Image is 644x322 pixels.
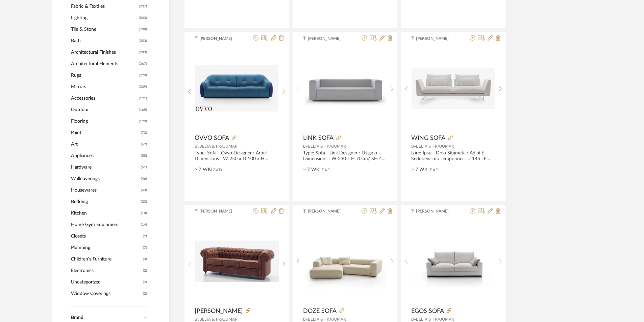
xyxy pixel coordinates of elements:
[143,242,147,253] span: (7)
[71,93,137,104] span: Accessories
[303,72,387,105] img: LINK SOFA
[71,230,141,242] span: Closets
[411,307,444,315] span: EGOS SOFA
[71,35,137,47] span: Bath
[143,254,147,265] span: (3)
[71,70,137,81] span: Rugs
[141,219,147,230] span: (14)
[308,208,350,214] span: [PERSON_NAME]
[199,208,242,214] span: [PERSON_NAME]
[141,185,147,196] span: (43)
[139,47,147,58] span: (283)
[71,207,139,219] span: Kitchen
[412,233,495,290] img: EGOS SOFA
[308,317,346,321] span: BELTA & FRAJUMAR
[71,139,139,150] span: Art
[199,35,242,42] span: [PERSON_NAME]
[139,13,147,23] span: (833)
[71,162,139,173] span: Hardware
[411,150,495,162] div: Lore: Ipsu - Dolo Sitametc : Adipi E. Seddoeiusmo Temporinci : U 145 l E 793 d M 47al/ EN 47/ AD ...
[71,288,141,299] span: Window Coverings
[308,35,350,42] span: [PERSON_NAME]
[427,168,439,172] span: Lead
[71,150,139,162] span: Appliances
[412,68,495,109] img: WING SOFA
[143,231,147,242] span: (9)
[71,315,83,320] span: Brand
[411,166,427,173] span: > 7 WK
[71,265,141,276] span: Electronics
[195,166,211,173] span: > 7 WK
[71,12,137,24] span: Lighting
[416,208,459,214] span: [PERSON_NAME]
[303,166,319,173] span: > 7 WK
[71,253,141,265] span: Children's Furniture
[195,317,199,321] span: By
[141,150,147,161] span: (55)
[303,144,308,148] span: By
[416,144,454,148] span: BELTA & FRAJUMAR
[71,116,137,127] span: Flooring
[411,317,416,321] span: By
[308,144,346,148] span: BELTA & FRAJUMAR
[199,144,238,148] span: BELTA & FRAJUMAR
[411,134,445,142] span: WING SOFA
[71,173,139,184] span: Wallcoverings
[139,1,147,12] span: (937)
[71,219,139,230] span: Home Gym Equipment
[139,93,147,104] span: (191)
[141,173,147,184] span: (46)
[416,317,454,321] span: BELTA & FRAJUMAR
[71,127,139,139] span: Paint
[141,196,147,207] span: (23)
[71,81,137,93] span: Mirrors
[195,144,199,148] span: By
[303,307,337,315] span: DOZE SOFA
[139,24,147,35] span: (708)
[139,58,147,69] span: (267)
[71,24,137,35] span: Tile & Stone
[141,162,147,173] span: (51)
[71,242,141,253] span: Plumbing
[303,150,387,162] div: Type: Sofa - Link Designer : Dsignio Dimensions : W 230 x H 70cm/ SH 40/ AH 70/ ArmLength 90cm/ a...
[139,35,147,46] span: (353)
[71,58,137,70] span: Architectural Elements
[195,134,229,142] span: OVVO SOFA
[139,70,147,81] span: (220)
[211,168,222,172] span: Lead
[416,35,459,42] span: [PERSON_NAME]
[71,104,137,116] span: Outdoor
[143,265,147,276] span: (2)
[411,144,416,148] span: By
[71,184,139,196] span: Housewares
[71,47,137,58] span: Architectural Finishes
[141,208,147,219] span: (18)
[71,1,137,12] span: Fabric & Textiles
[139,81,147,92] span: (209)
[195,150,279,162] div: Type: Sofa - Ovvo Designer : Arbel Dimensions : W 250 x D 100 x H 85cm/ AH60cm Material & Finishe...
[195,219,279,304] div: 0
[139,116,147,127] span: (120)
[143,277,147,288] span: (2)
[139,104,147,115] span: (165)
[141,127,147,138] span: (73)
[143,288,147,299] span: (2)
[71,276,141,288] span: Uncategorized
[303,317,308,321] span: By
[195,307,243,315] span: [PERSON_NAME]
[195,65,279,113] img: OVVO SOFA
[71,196,139,207] span: Bedding
[303,233,387,290] img: DOZE SOFA
[199,317,238,321] span: BELTA & FRAJUMAR
[141,139,147,150] span: (62)
[319,168,331,172] span: Lead
[303,134,333,142] span: LINK SOFA
[195,46,279,131] div: 0
[195,241,279,282] img: KIRK SOFA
